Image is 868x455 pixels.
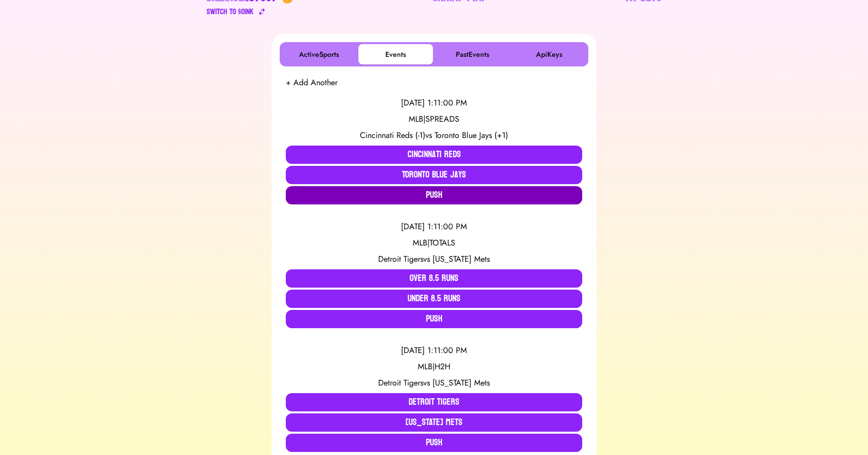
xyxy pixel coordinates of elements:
[378,253,423,265] span: Detroit Tigers
[360,129,425,141] span: Cincinnati Reds (-1)
[378,377,423,389] span: Detroit Tigers
[286,97,582,109] div: [DATE] 1:11:00 PM
[286,113,582,125] div: MLB | SPREADS
[286,221,582,233] div: [DATE] 1:11:00 PM
[286,186,582,204] button: Push
[435,44,510,64] button: PastEvents
[432,377,490,389] span: [US_STATE] Mets
[286,237,582,249] div: MLB | TOTALS
[286,77,338,89] button: + Add Another
[286,377,582,389] div: vs
[286,413,582,432] button: [US_STATE] Mets
[286,310,582,328] button: Push
[286,344,582,357] div: [DATE] 1:11:00 PM
[207,6,254,18] div: Switch to $ OINK
[286,393,582,411] button: Detroit Tigers
[512,44,586,64] button: ApiKeys
[286,166,582,184] button: Toronto Blue Jays
[432,253,490,265] span: [US_STATE] Mets
[286,361,582,373] div: MLB | H2H
[286,253,582,265] div: vs
[286,434,582,452] button: Push
[286,146,582,164] button: Cincinnati Reds
[286,129,582,142] div: vs
[286,269,582,288] button: Over 8.5 Runs
[286,290,582,308] button: Under 8.5 Runs
[358,44,433,64] button: Events
[282,44,356,64] button: ActiveSports
[435,129,508,141] span: Toronto Blue Jays (+1)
